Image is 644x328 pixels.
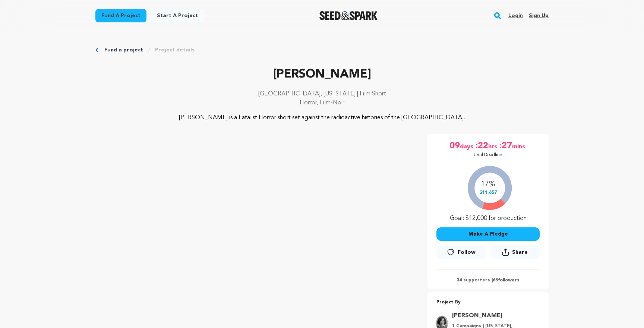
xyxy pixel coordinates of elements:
span: Share [512,249,528,256]
span: days [460,140,475,152]
span: mins [512,140,527,152]
span: :22 [475,140,488,152]
span: hrs [488,140,499,152]
span: 65 [493,278,498,283]
a: Project details [155,46,195,54]
p: [GEOGRAPHIC_DATA], [US_STATE] | Film Short [95,89,549,98]
a: Start a project [151,9,204,22]
a: Sign up [529,10,549,22]
p: Project By [436,298,540,307]
p: Horror, Film-Noir [95,98,549,107]
button: Make A Pledge [436,227,540,241]
p: [PERSON_NAME] is a Fatalist Horror short set against the radioactive histories of the [GEOGRAPHIC... [141,113,503,122]
a: Login [508,10,523,22]
a: Fund a project [95,9,146,22]
p: 34 supporters | followers [436,277,540,283]
p: Until Deadline [474,152,502,158]
span: :27 [499,140,512,152]
div: Breadcrumb [95,46,549,54]
a: Fund a project [104,46,143,54]
a: Seed&Spark Homepage [319,11,378,20]
p: [PERSON_NAME] [95,66,549,83]
img: Seed&Spark Logo Dark Mode [319,11,378,20]
span: Follow [458,249,476,256]
button: Share [490,245,540,259]
a: Follow [436,246,486,259]
span: 09 [449,140,460,152]
a: Goto Sabrina Ghidossi profile [452,311,535,320]
span: Share [490,245,540,262]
